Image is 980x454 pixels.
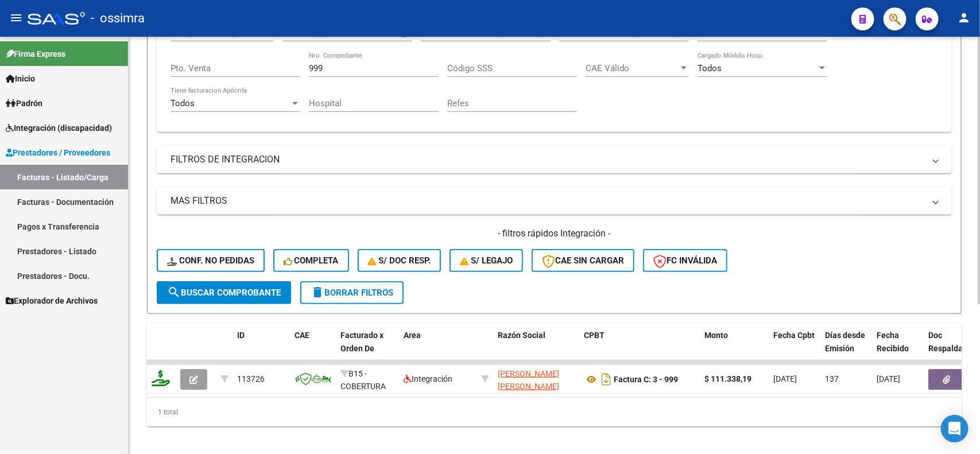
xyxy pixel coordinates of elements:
span: Todos [698,63,722,73]
button: S/ legajo [450,249,523,272]
span: Doc Respaldatoria [928,331,980,353]
mat-expansion-panel-header: MAS FILTROS [157,187,952,215]
span: ID [237,331,245,340]
span: [PERSON_NAME] [PERSON_NAME] [498,369,559,391]
span: Fecha Cpbt [773,331,815,340]
strong: $ 111.338,19 [704,374,752,383]
button: Buscar Comprobante [157,281,291,304]
mat-panel-title: FILTROS DE INTEGRACION [171,153,924,166]
datatable-header-cell: Facturado x Orden De [336,323,399,374]
span: Conf. no pedidas [167,255,254,266]
div: 1 total [147,398,962,426]
button: FC Inválida [643,249,727,272]
span: B15 - COBERTURA DE SALUD S.A. [340,369,393,405]
span: Buscar Comprobante [167,288,281,298]
span: Integración [404,374,452,383]
mat-panel-title: MAS FILTROS [171,195,924,207]
span: - ossimra [91,6,145,31]
button: Open calendar [398,27,412,40]
span: Fecha Recibido [877,331,909,353]
datatable-header-cell: CPBT [579,323,700,374]
mat-icon: delete [311,285,324,299]
span: Prestadores / Proveedores [6,146,110,159]
datatable-header-cell: CAE [290,323,336,374]
span: Razón Social [498,331,545,340]
datatable-header-cell: Fecha Cpbt [769,323,820,374]
button: S/ Doc Resp. [358,249,441,272]
span: FC Inválida [653,255,717,266]
span: Area [404,331,421,340]
span: Firma Express [6,48,65,60]
mat-expansion-panel-header: FILTROS DE INTEGRACION [157,146,952,173]
mat-icon: person [957,11,971,25]
button: Completa [273,249,349,272]
span: 113726 [237,374,265,383]
span: CPBT [584,331,605,340]
i: Descargar documento [599,370,614,389]
datatable-header-cell: Area [399,323,477,374]
span: Facturado x Orden De [340,331,384,353]
span: Inicio [6,72,35,85]
div: Open Intercom Messenger [941,415,969,443]
span: Días desde Emisión [825,331,865,353]
span: CAE [295,331,309,340]
button: Borrar Filtros [300,281,404,304]
mat-icon: search [167,285,181,299]
span: Completa [284,255,339,266]
datatable-header-cell: Fecha Recibido [872,323,924,374]
span: Padrón [6,97,42,110]
datatable-header-cell: Monto [700,323,769,374]
span: Integración (discapacidad) [6,122,112,134]
mat-icon: menu [9,11,23,25]
h4: - filtros rápidos Integración - [157,227,952,240]
div: 27373110049 [498,367,575,391]
datatable-header-cell: Días desde Emisión [820,323,872,374]
span: Explorador de Archivos [6,294,98,307]
datatable-header-cell: ID [233,323,290,374]
datatable-header-cell: Razón Social [493,323,579,374]
button: CAE SIN CARGAR [532,249,634,272]
span: Monto [704,331,728,340]
span: Borrar Filtros [311,288,393,298]
button: Conf. no pedidas [157,249,265,272]
span: S/ legajo [460,255,513,266]
span: CAE Válido [586,63,679,73]
span: Todos [171,98,195,108]
strong: Factura C: 3 - 999 [614,375,678,384]
span: S/ Doc Resp. [368,255,431,266]
span: [DATE] [773,374,797,383]
span: 137 [825,374,839,383]
span: [DATE] [877,374,900,383]
span: CAE SIN CARGAR [542,255,624,266]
